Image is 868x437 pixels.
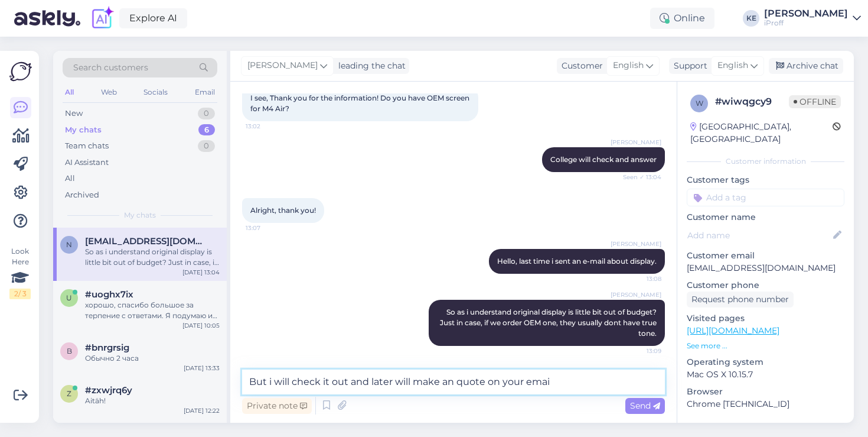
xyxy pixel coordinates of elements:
[9,60,32,83] img: Askly Logo
[198,108,215,119] div: 0
[764,9,848,18] div: [PERSON_NAME]
[617,347,661,355] span: 13:09
[85,300,220,321] div: хорошо, спасибо большое за терпение с ответами. Я подумаю и тогда онлайн запишусь. Хорошего дня
[250,206,316,215] span: Alright, thank you!
[85,236,208,247] span: nikashautidze6@gmail.com
[630,400,660,411] span: Send
[687,229,831,242] input: Add name
[85,342,129,353] span: #bnrgrsig
[687,262,844,274] p: [EMAIL_ADDRESS][DOMAIN_NAME]
[611,290,661,299] span: [PERSON_NAME]
[184,406,220,415] div: [DATE] 12:22
[65,124,102,136] div: My chats
[67,389,71,398] span: z
[650,8,714,29] div: Online
[65,140,109,152] div: Team chats
[250,93,471,113] span: I see, Thank you for the information! Do you have OEM screen for M4 Air?
[789,95,841,108] span: Offline
[9,289,31,299] div: 2 / 3
[687,156,844,167] div: Customer information
[497,257,657,266] span: Hello, last time i sent an e-mail about display.
[242,370,665,394] textarea: But i will check it out and later will make an quote on your ema
[198,124,215,136] div: 6
[687,211,844,224] p: Customer name
[764,9,861,28] a: [PERSON_NAME]iProff
[65,108,83,119] div: New
[557,60,603,72] div: Customer
[690,121,833,145] div: [GEOGRAPHIC_DATA], [GEOGRAPHIC_DATA]
[85,247,220,268] div: So as i understand original display is little bit out of budget? Just in case, if we order OEM on...
[687,325,779,336] a: [URL][DOMAIN_NAME]
[687,279,844,292] p: Customer phone
[247,59,318,72] span: [PERSON_NAME]
[334,60,406,72] div: leading the chat
[617,173,661,182] span: Seen ✓ 13:04
[687,189,844,206] input: Add a tag
[764,18,848,28] div: iProff
[687,341,844,351] p: See more ...
[65,157,109,169] div: AI Assistant
[67,347,72,355] span: b
[440,307,658,338] span: So as i understand original display is little bit out of budget? Just in case, if we order OEM on...
[613,59,644,72] span: English
[687,398,844,410] p: Chrome [TECHNICAL_ID]
[743,10,759,27] div: KE
[687,312,844,325] p: Visited pages
[182,321,220,330] div: [DATE] 10:05
[246,224,290,232] span: 13:07
[687,356,844,368] p: Operating system
[90,6,115,31] img: explore-ai
[617,274,661,283] span: 13:08
[246,122,290,131] span: 13:02
[85,396,220,406] div: Aitäh!
[85,353,220,364] div: Обычно 2 часа
[65,189,99,201] div: Archived
[687,422,844,433] div: Extra
[611,138,661,147] span: [PERSON_NAME]
[66,240,72,249] span: n
[124,210,156,221] span: My chats
[192,85,217,100] div: Email
[119,8,187,28] a: Explore AI
[182,268,220,277] div: [DATE] 13:04
[687,174,844,186] p: Customer tags
[99,85,119,100] div: Web
[687,368,844,381] p: Mac OS X 10.15.7
[184,364,220,373] div: [DATE] 13:33
[611,239,661,248] span: [PERSON_NAME]
[66,293,72,302] span: u
[687,250,844,262] p: Customer email
[769,58,843,74] div: Archive chat
[242,398,312,414] div: Private note
[85,289,133,300] span: #uoghx7ix
[715,95,789,109] div: # wiwqgcy9
[63,85,76,100] div: All
[73,61,148,74] span: Search customers
[669,60,707,72] div: Support
[687,386,844,398] p: Browser
[198,140,215,152] div: 0
[550,155,657,164] span: College will check and answer
[141,85,170,100] div: Socials
[9,246,31,299] div: Look Here
[85,385,132,396] span: #zxwjrq6y
[717,59,748,72] span: English
[696,99,703,108] span: w
[65,173,75,184] div: All
[687,292,794,307] div: Request phone number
